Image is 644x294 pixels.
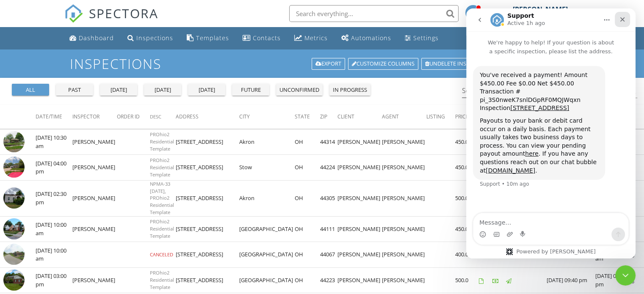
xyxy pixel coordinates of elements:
[291,30,331,46] a: Metrics
[36,129,72,155] td: [DATE] 10:30 am
[595,267,629,293] td: [DATE] 05:31 pm
[329,84,370,96] button: in progress
[64,4,83,23] img: The Best Home Inspection Software - Spectora
[295,180,320,216] td: OH
[312,58,345,70] a: Export
[176,180,239,216] td: [STREET_ADDRESS]
[150,157,174,178] span: PROhio2 Residential Template
[3,187,25,209] img: 9356532%2Fcover_photos%2FbdRZh9I5Upfpw9przAcd%2Fsmall.9356532-1756231896667
[176,105,239,129] th: Address: Not sorted.
[176,129,239,155] td: [STREET_ADDRESS]
[615,265,636,286] iframe: Intercom live chat
[144,84,181,96] button: [DATE]
[337,216,382,242] td: [PERSON_NAME]
[191,86,222,94] div: [DATE]
[253,34,281,42] div: Contacts
[351,34,391,42] div: Automations
[455,113,469,120] span: Price
[235,86,266,94] div: future
[462,84,626,98] input: Search
[466,8,636,258] iframe: Intercom live chat
[147,86,178,94] div: [DATE]
[176,216,239,242] td: [STREET_ADDRESS]
[150,181,174,215] span: NPMA-33 [DATE], PROhio2 Residential Template
[401,30,442,46] a: Settings
[338,30,395,46] a: Automations (Basic)
[629,105,644,129] th: Inspection Details: Not sorted.
[337,155,382,181] td: [PERSON_NAME]
[15,86,46,94] div: all
[239,155,295,181] td: Stow
[279,86,319,94] div: unconfirmed
[337,242,382,268] td: [PERSON_NAME]
[337,113,354,120] span: Client
[72,267,117,293] td: [PERSON_NAME]
[337,267,382,293] td: [PERSON_NAME]
[124,30,177,46] a: Inspections
[337,129,382,155] td: [PERSON_NAME]
[239,242,295,268] td: [GEOGRAPHIC_DATA]
[150,131,174,152] span: PROhio2 Residential Template
[382,113,399,120] span: Agent
[320,155,337,181] td: 44224
[36,216,72,242] td: [DATE] 10:00 am
[64,11,158,29] a: SPECTORA
[382,155,426,181] td: [PERSON_NAME]
[79,34,114,42] div: Dashboard
[176,242,239,268] td: [STREET_ADDRESS]
[176,267,239,293] td: [STREET_ADDRESS]
[320,105,337,129] th: Zip: Not sorted.
[455,155,479,181] td: 450.0
[56,84,93,96] button: past
[232,84,269,96] button: future
[183,30,232,46] a: Templates
[304,34,328,42] div: Metrics
[59,86,90,94] div: past
[72,180,117,216] td: [PERSON_NAME]
[382,180,426,216] td: [PERSON_NAME]
[320,242,337,268] td: 44067
[72,113,100,120] span: Inspector
[117,105,150,129] th: Order ID: Not sorted.
[72,105,117,129] th: Inspector: Not sorted.
[426,113,445,120] span: Listing
[188,84,225,96] button: [DATE]
[70,56,574,71] h1: Inspections
[295,105,320,129] th: State: Not sorted.
[36,180,72,216] td: [DATE] 02:30 pm
[382,242,426,268] td: [PERSON_NAME]
[239,129,295,155] td: Akron
[100,84,137,96] button: [DATE]
[239,113,250,120] span: City
[3,244,25,265] img: streetview
[426,105,455,129] th: Listing: Not sorted.
[337,180,382,216] td: [PERSON_NAME]
[3,157,25,178] img: streetview
[176,113,199,120] span: Address
[320,267,337,293] td: 44223
[455,180,479,216] td: 500.0
[72,129,117,155] td: [PERSON_NAME]
[176,155,239,181] td: [STREET_ADDRESS]
[320,216,337,242] td: 44111
[196,34,229,42] div: Templates
[337,105,382,129] th: Client: Not sorted.
[36,105,72,129] th: Date/Time: Not sorted.
[103,86,134,94] div: [DATE]
[289,5,459,22] input: Search everything...
[455,242,479,268] td: 400.0
[382,105,426,129] th: Agent: Not sorted.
